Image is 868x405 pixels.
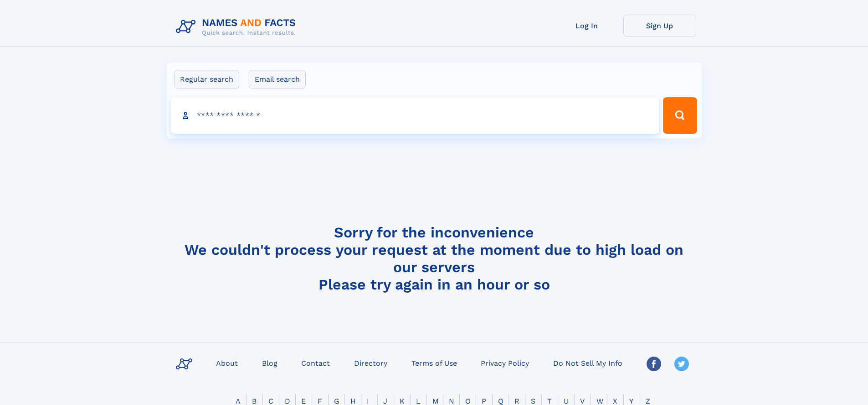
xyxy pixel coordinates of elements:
a: Log In [550,15,623,37]
img: Logo Names and Facts [172,15,303,39]
label: Regular search [174,70,239,89]
button: Search Button [663,97,697,134]
a: Contact [298,356,334,369]
a: About [212,356,241,369]
input: search input [171,97,659,134]
h4: Sorry for the inconvenience We couldn't process your request at the moment due to high load on ou... [172,224,696,293]
a: Blog [258,356,281,369]
a: Terms of Use [408,356,461,369]
label: Email search [249,70,306,89]
img: Facebook [647,357,661,371]
a: Do Not Sell My Info [550,356,626,369]
a: Privacy Policy [477,356,533,369]
a: Directory [350,356,391,369]
img: Twitter [674,357,689,371]
a: Sign Up [623,15,696,37]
